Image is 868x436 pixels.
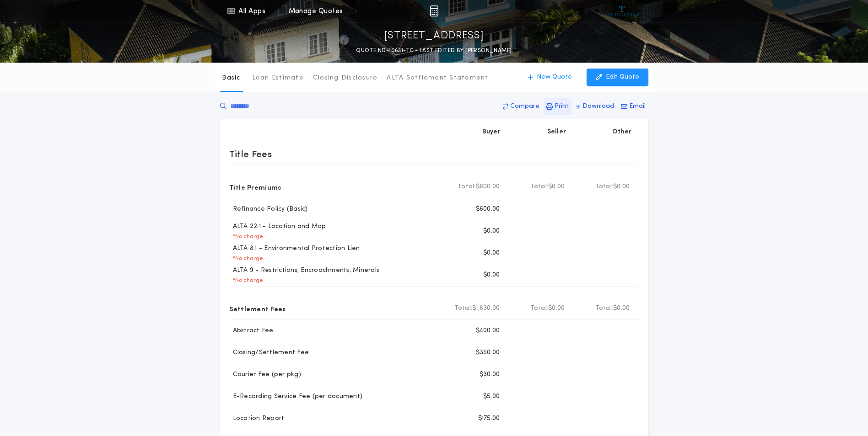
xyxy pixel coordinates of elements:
[480,370,500,379] p: $30.00
[313,74,378,83] p: Closing Disclosure
[510,102,539,111] p: Compare
[483,271,500,280] p: $0.00
[582,102,614,111] p: Download
[500,98,542,115] button: Compare
[606,73,639,82] p: Edit Quote
[229,244,360,253] p: ALTA 8.1 - Environmental Protection Lien
[229,233,264,240] p: * No charge
[605,6,639,16] img: vs-icon
[613,304,630,313] span: $0.00
[613,182,630,191] span: $0.00
[252,74,304,83] p: Loan Estimate
[229,266,380,275] p: ALTA 9 - Restrictions, Encroachments, Minerals
[476,348,500,357] p: $350.00
[483,249,500,258] p: $0.00
[537,73,572,82] p: New Quote
[483,227,500,236] p: $0.00
[356,46,512,55] p: QUOTE ND-10631-TC - LAST EDITED BY [PERSON_NAME]
[595,182,614,191] b: Total:
[547,128,566,137] p: Seller
[618,98,648,115] button: Email
[544,98,571,115] button: Print
[222,74,240,83] p: Basic
[482,128,501,137] p: Buyer
[573,98,617,115] button: Download
[229,392,363,401] p: E-Recording Service Fee (per document)
[229,370,301,379] p: Courier Fee (per pkg)
[555,102,569,111] p: Print
[229,180,281,194] p: Title Premiums
[472,304,500,313] span: $1,630.00
[229,222,326,231] p: ALTA 22.1 - Location and Map
[229,414,285,423] p: Location Report
[229,255,264,262] p: * No charge
[458,182,476,191] b: Total:
[476,326,500,335] p: $400.00
[587,69,648,86] button: Edit Quote
[229,301,286,316] p: Settlement Fees
[518,69,581,86] button: New Quote
[595,304,614,313] b: Total:
[476,205,500,214] p: $600.00
[454,304,473,313] b: Total:
[229,205,308,214] p: Refinance Policy (Basic)
[530,182,549,191] b: Total:
[229,277,264,284] p: * No charge
[548,182,565,191] span: $0.00
[476,182,500,191] span: $600.00
[548,304,565,313] span: $0.00
[478,414,500,423] p: $175.00
[229,147,272,161] p: Title Fees
[612,128,631,137] p: Other
[430,5,438,16] img: img
[530,304,549,313] b: Total:
[384,29,484,43] p: [STREET_ADDRESS]
[229,326,274,335] p: Abstract Fee
[483,392,500,401] p: $5.00
[629,102,646,111] p: Email
[387,74,488,83] p: ALTA Settlement Statement
[229,348,309,357] p: Closing/Settlement Fee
